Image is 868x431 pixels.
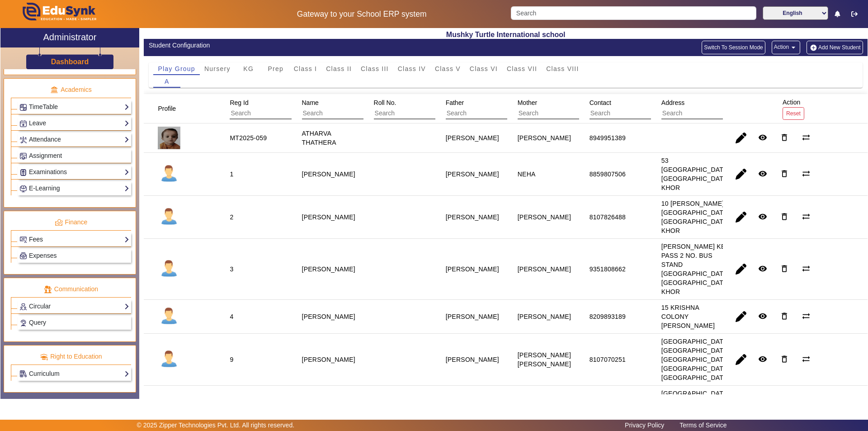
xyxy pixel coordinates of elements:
div: 3 [230,265,233,274]
img: profile.png [158,305,180,328]
img: finance.png [55,218,63,227]
div: [PERSON_NAME] [446,213,499,222]
div: Contact [586,95,682,123]
span: Class VII [507,66,537,72]
input: Search [446,108,527,119]
input: Search [590,108,670,119]
div: Roll No. [371,95,466,123]
img: profile.png [158,348,180,371]
div: Name [299,95,394,123]
img: profile.png [158,206,180,228]
p: Finance [11,218,131,227]
staff-with-status: [PERSON_NAME] [302,213,355,221]
span: Class VI [470,66,498,72]
h2: Mushky Turtle International school [144,30,868,39]
span: Expenses [29,252,57,259]
div: Action [779,94,807,123]
mat-icon: remove_red_eye [758,133,767,142]
span: A [165,78,170,85]
span: Prep [268,66,283,72]
input: Search [511,6,756,20]
span: Class I [294,66,317,72]
input: Search [302,108,383,119]
div: 10 [PERSON_NAME][GEOGRAPHIC_DATA] [GEOGRAPHIC_DATA] KHOR [661,199,729,235]
div: [PERSON_NAME] [518,133,571,142]
mat-icon: sync_alt [802,133,811,142]
span: Contact [590,99,611,106]
div: MT2025-059 [230,133,267,142]
span: Class II [326,66,352,72]
div: Profile [155,100,187,117]
span: Reg Id [230,99,248,106]
img: add-new-student.png [809,44,818,52]
img: communication.png [44,285,52,294]
mat-icon: remove_red_eye [758,169,767,178]
mat-icon: remove_red_eye [758,212,767,221]
mat-icon: delete_outline [780,264,789,273]
span: Class VIII [546,66,579,72]
span: Name [302,99,319,106]
div: [PERSON_NAME] [446,312,499,321]
p: Academics [11,85,131,95]
span: Profile [158,105,176,112]
mat-icon: sync_alt [802,212,811,221]
span: Play Group [158,66,195,72]
mat-icon: delete_outline [780,169,789,178]
div: 1 [230,170,233,179]
input: Search [230,108,311,119]
mat-icon: remove_red_eye [758,312,767,321]
div: 53 [GEOGRAPHIC_DATA] [GEOGRAPHIC_DATA] KHOR [661,156,729,192]
img: profile.png [158,258,180,280]
input: Search [374,108,455,119]
staff-with-status: ATHARVA THATHERA [302,130,336,146]
div: 9 [230,355,233,364]
mat-icon: delete_outline [780,212,789,221]
img: Payroll.png [20,252,27,259]
p: Right to Education [11,352,131,361]
span: Class IV [398,66,426,72]
span: Roll No. [374,99,396,106]
staff-with-status: [PERSON_NAME] [302,356,355,363]
mat-icon: arrow_drop_down [789,43,798,52]
mat-icon: sync_alt [802,264,811,273]
h2: Administrator [43,32,97,43]
div: 9351808662 [590,265,626,274]
div: [PERSON_NAME] [446,170,499,179]
div: [PERSON_NAME] [446,133,499,142]
mat-icon: delete_outline [780,355,789,364]
staff-with-status: [PERSON_NAME] [302,265,355,273]
input: Search [518,108,599,119]
button: Reset [783,107,804,119]
div: 8209893189 [590,312,626,321]
input: Search [661,108,742,119]
div: 8949951389 [590,133,626,142]
p: Communication [11,284,131,294]
div: 2 [230,213,233,222]
img: Support-tickets.png [20,320,27,327]
staff-with-status: [PERSON_NAME] [302,171,355,178]
h3: Dashboard [51,57,89,66]
span: Class III [361,66,389,72]
span: Assignment [29,152,62,159]
div: [PERSON_NAME] [PERSON_NAME] [518,350,571,369]
span: Nursery [204,66,231,72]
mat-icon: remove_red_eye [758,355,767,364]
a: Assignment [19,151,129,161]
img: Assignments.png [20,153,27,160]
mat-icon: sync_alt [802,312,811,321]
span: KG [243,66,254,72]
div: 8107826488 [590,213,626,222]
span: Address [661,99,684,106]
mat-icon: delete_outline [780,312,789,321]
div: [PERSON_NAME] [446,265,499,274]
img: rte.png [40,353,48,361]
a: Query [19,317,129,328]
img: 1e6a7432-eec3-4f5f-b620-ecdb046e52cc [158,127,180,149]
button: Action [772,41,800,54]
a: Dashboard [51,57,90,66]
div: [PERSON_NAME] KE PASS 2 NO. BUS STAND [GEOGRAPHIC_DATA] [GEOGRAPHIC_DATA] KHOR [661,242,729,296]
div: NEHA [518,170,536,179]
mat-icon: delete_outline [780,133,789,142]
img: profile.png [158,163,180,185]
div: [PERSON_NAME] [518,213,571,222]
